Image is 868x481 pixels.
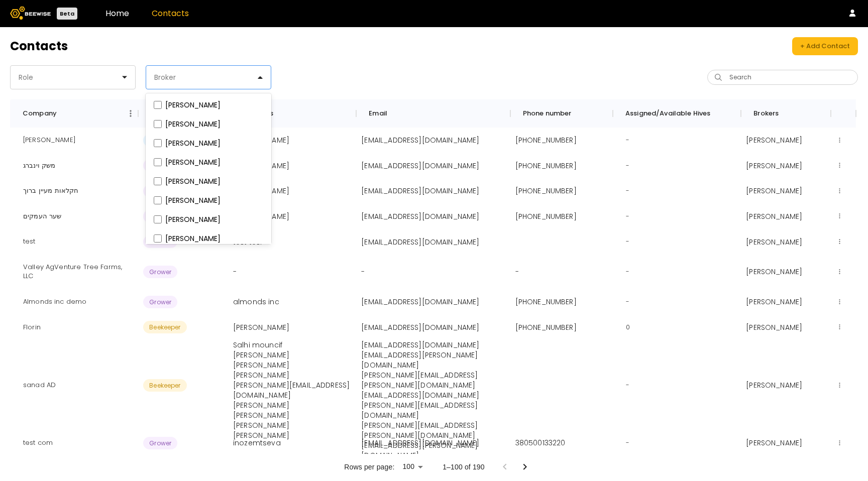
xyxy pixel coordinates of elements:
p: Salhi mouncif [233,340,351,350]
p: [EMAIL_ADDRESS][DOMAIN_NAME] [361,186,479,196]
div: Assigned/Available Hives [613,99,741,128]
span: Grower [143,437,177,449]
div: Phone number [510,99,613,128]
div: sanad AD [15,373,64,398]
div: - [618,289,637,315]
p: [EMAIL_ADDRESS][DOMAIN_NAME] [361,211,479,221]
div: Florin [15,315,49,340]
p: [PERSON_NAME] [746,322,802,332]
span: Grower [143,159,177,172]
p: [EMAIL_ADDRESS][DOMAIN_NAME] [361,237,479,247]
p: [PHONE_NUMBER] [515,135,577,145]
div: - [618,178,637,204]
p: [EMAIL_ADDRESS][DOMAIN_NAME] [361,340,505,350]
p: 1–100 of 190 [443,462,485,472]
p: - [515,267,519,277]
p: [PERSON_NAME] [746,161,802,171]
div: Brokers [741,99,831,128]
div: 0 [618,315,638,340]
p: [PERSON_NAME] [746,135,802,145]
button: Go to next page [515,457,535,477]
p: inozemtseva [233,438,281,448]
p: [EMAIL_ADDRESS][DOMAIN_NAME] [361,161,479,171]
span: Grower [143,235,177,248]
p: [EMAIL_ADDRESS][DOMAIN_NAME] [361,135,479,145]
button: + Add Contact [792,37,858,55]
div: - [618,373,637,398]
p: [PERSON_NAME][EMAIL_ADDRESS][DOMAIN_NAME] [361,400,505,420]
button: Sort [57,106,71,121]
p: [PHONE_NUMBER] [515,297,577,307]
div: + Add Contact [800,41,850,51]
div: משק וינברג [15,153,64,179]
p: [PERSON_NAME] [746,211,802,221]
p: [EMAIL_ADDRESS][DOMAIN_NAME] [361,322,479,332]
p: [PERSON_NAME][EMAIL_ADDRESS][PERSON_NAME][DOMAIN_NAME] [361,420,505,440]
p: [EMAIL_ADDRESS][DOMAIN_NAME] [361,438,479,448]
h2: Contacts [10,40,68,52]
p: [PERSON_NAME][EMAIL_ADDRESS][DOMAIN_NAME] [233,380,351,400]
span: Installer [143,134,180,147]
div: Assigned/Available Hives [625,99,711,128]
p: [PERSON_NAME] [233,322,289,332]
label: [PERSON_NAME] [165,140,221,147]
p: [PERSON_NAME] [233,350,351,360]
p: [EMAIL_ADDRESS][PERSON_NAME][DOMAIN_NAME] [361,350,505,370]
label: [PERSON_NAME] [165,216,221,223]
p: [PERSON_NAME] [233,420,351,430]
span: Beekeeper [143,379,186,392]
div: Contacts [228,99,356,128]
div: Phone number [523,99,572,128]
label: [PERSON_NAME] [165,197,221,204]
p: [PERSON_NAME] [746,267,802,277]
div: - [618,128,637,153]
p: - [361,267,365,277]
p: [PERSON_NAME] [746,380,802,390]
label: [PERSON_NAME] [165,178,221,185]
div: - [618,259,637,285]
div: Company [10,99,138,128]
span: Grower [143,210,177,222]
div: - [618,430,637,456]
label: [PERSON_NAME] [165,235,221,242]
span: Beekeeper [143,321,186,333]
div: - [618,204,637,229]
p: almonds inc [233,297,279,307]
p: [PERSON_NAME] [746,237,802,247]
div: 100 [398,459,426,474]
div: Email [369,99,387,128]
span: Grower [143,296,177,308]
label: [PERSON_NAME] [165,121,221,128]
div: - [618,153,637,179]
p: [PERSON_NAME] [233,370,351,380]
p: [PERSON_NAME] [746,297,802,307]
p: [PERSON_NAME][EMAIL_ADDRESS][PERSON_NAME][DOMAIN_NAME] [361,370,505,390]
p: [EMAIL_ADDRESS][DOMAIN_NAME] [361,297,479,307]
p: [PHONE_NUMBER] [515,322,577,332]
p: [PHONE_NUMBER] [515,186,577,196]
div: - [618,229,637,255]
p: [PERSON_NAME] [233,410,351,420]
label: [PERSON_NAME] [165,159,221,166]
div: Beta [57,8,77,20]
p: [PHONE_NUMBER] [515,211,577,221]
button: Menu [123,106,138,121]
a: Home [105,8,129,19]
div: test com [15,430,61,456]
div: Company [23,99,57,128]
p: [PHONE_NUMBER] [515,161,577,171]
p: 380500133220 [515,438,566,448]
p: [PERSON_NAME] [746,186,802,196]
div: Brokers [753,99,779,128]
div: test [15,229,44,255]
p: [EMAIL_ADDRESS][DOMAIN_NAME] [361,390,505,400]
p: Rows per page: [344,462,394,472]
p: [PERSON_NAME] [233,360,351,370]
img: Beewise logo [10,7,51,20]
a: Contacts [152,8,189,19]
div: Email [356,99,510,128]
div: חקלאות מעיין ברוך [15,178,87,204]
div: שער העמקים [15,204,70,229]
p: [PERSON_NAME] [746,438,802,448]
div: Josh McDowell [15,128,84,153]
